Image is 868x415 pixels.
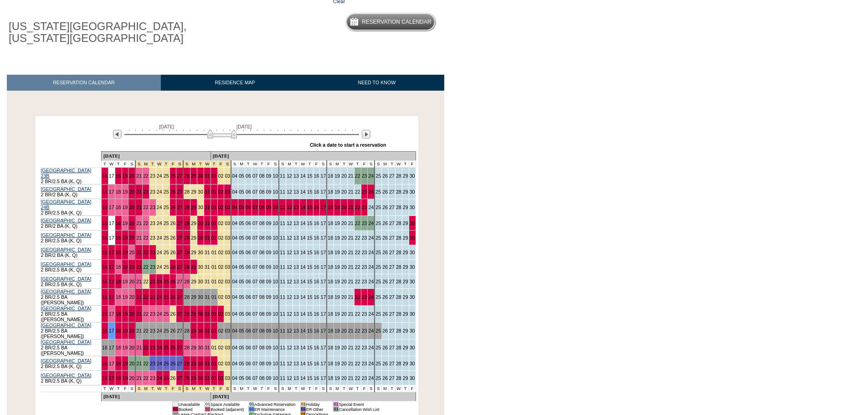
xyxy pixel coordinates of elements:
[170,250,176,255] a: 26
[410,173,415,179] a: 30
[116,264,121,270] a: 18
[266,205,272,210] a: 09
[348,189,354,195] a: 21
[164,235,169,241] a: 25
[252,205,258,210] a: 07
[259,173,265,179] a: 08
[225,189,230,195] a: 03
[272,189,278,195] a: 10
[129,189,134,195] a: 20
[375,189,381,195] a: 25
[198,205,203,210] a: 30
[41,218,92,223] a: [GEOGRAPHIC_DATA]
[109,235,114,241] a: 17
[266,220,272,226] a: 09
[136,250,142,255] a: 21
[280,235,285,241] a: 11
[307,235,313,241] a: 15
[177,235,182,241] a: 27
[239,250,244,255] a: 05
[102,205,108,210] a: 16
[143,250,149,255] a: 22
[348,235,354,241] a: 21
[403,173,408,179] a: 29
[368,205,374,210] a: 24
[41,232,92,238] a: [GEOGRAPHIC_DATA]
[211,250,217,255] a: 01
[341,220,347,226] a: 20
[389,173,395,179] a: 27
[157,250,162,255] a: 24
[211,220,217,226] a: 01
[116,235,121,241] a: 18
[116,173,121,179] a: 18
[266,189,272,195] a: 09
[348,173,354,179] a: 21
[116,250,121,255] a: 18
[170,173,176,179] a: 26
[191,205,196,210] a: 29
[205,220,210,226] a: 31
[293,189,299,195] a: 13
[225,250,230,255] a: 03
[300,173,306,179] a: 14
[259,220,265,226] a: 08
[164,205,169,210] a: 25
[205,173,210,179] a: 31
[341,235,347,241] a: 20
[314,205,319,210] a: 16
[239,205,244,210] a: 05
[157,264,162,270] a: 24
[177,205,182,210] a: 27
[157,205,162,210] a: 24
[102,220,108,226] a: 16
[334,235,340,241] a: 19
[259,189,265,195] a: 08
[320,250,326,255] a: 17
[280,205,285,210] a: 11
[161,75,309,91] a: RESIDENCE MAP
[184,220,190,226] a: 28
[123,220,128,226] a: 19
[300,189,306,195] a: 14
[225,235,230,241] a: 03
[328,220,333,226] a: 18
[246,205,251,210] a: 06
[382,205,388,210] a: 26
[123,205,128,210] a: 19
[150,235,155,241] a: 23
[143,264,149,270] a: 22
[102,235,108,241] a: 16
[157,173,162,179] a: 24
[143,235,149,241] a: 22
[252,173,258,179] a: 07
[396,173,401,179] a: 28
[109,264,114,270] a: 17
[389,250,395,255] a: 27
[368,173,374,179] a: 24
[129,220,134,226] a: 20
[287,220,292,226] a: 12
[170,189,176,195] a: 26
[123,189,128,195] a: 19
[396,235,401,241] a: 28
[382,173,388,179] a: 26
[307,189,313,195] a: 15
[41,261,92,267] a: [GEOGRAPHIC_DATA]
[211,173,217,179] a: 01
[164,189,169,195] a: 25
[218,205,224,210] a: 02
[334,205,340,210] a: 19
[293,205,299,210] a: 13
[150,264,155,270] a: 23
[320,173,326,179] a: 17
[389,235,395,241] a: 27
[272,173,278,179] a: 10
[41,199,92,210] a: [GEOGRAPHIC_DATA] 24B
[211,189,217,195] a: 01
[320,220,326,226] a: 17
[287,173,292,179] a: 12
[129,173,134,179] a: 20
[259,205,265,210] a: 08
[123,173,128,179] a: 19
